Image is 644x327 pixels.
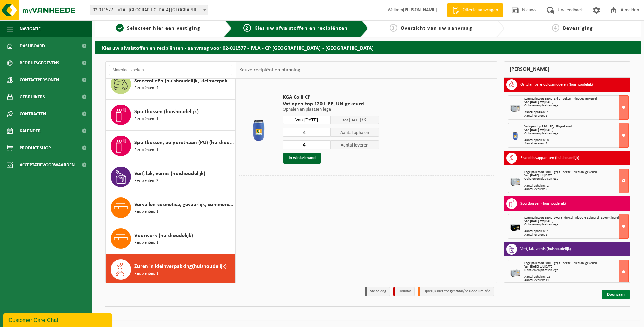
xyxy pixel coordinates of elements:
[403,7,437,13] strong: [PERSON_NAME]
[134,209,158,215] span: Recipiënten: 1
[134,77,234,85] span: Smeerolieën (huishoudelijk, kleinverpakking)
[283,116,331,124] input: Selecteer datum
[95,41,641,54] h2: Kies uw afvalstoffen en recipiënten - aanvraag voor 02-011577 - IVLA - CP [GEOGRAPHIC_DATA] - [GE...
[127,25,200,31] span: Selecteer hier een vestiging
[283,107,379,112] p: Ophalen en plaatsen lege
[393,287,415,296] li: Holiday
[106,131,236,161] button: Spuitbussen, polyurethaan (PU) (huishoudelijk) Recipiënten: 1
[20,71,59,88] span: Contactpersonen
[524,188,628,191] div: Aantal leveren: 2
[524,265,553,269] strong: Van [DATE] tot [DATE]
[524,170,597,174] span: Lage palletbox 680 L - grijs - deksel - niet UN-gekeurd
[116,24,124,32] span: 1
[283,94,379,101] span: KGA Colli CP
[134,178,158,184] span: Recipiënten: 2
[524,216,619,220] span: Lage palletbox 680 L - zwart - deksel - niet UN-gekeurd - geventileerd
[504,61,630,78] div: [PERSON_NAME]
[90,5,208,15] span: 02-011577 - IVLA - CP OUDENAARDE - 9700 OUDENAARDE, LEEBEEKSTRAAT 10
[602,290,630,299] a: Doorgaan
[254,25,348,31] span: Kies uw afvalstoffen en recipiënten
[520,198,566,209] h3: Spuitbussen (huishoudelijk)
[98,24,218,32] a: 1Selecteer hier een vestiging
[20,122,41,139] span: Kalender
[134,201,234,209] span: Vervallen cosmetica, gevaarlijk, commerciele verpakking (huishoudelijk)
[134,147,158,153] span: Recipiënten: 1
[524,233,628,237] div: Aantal leveren: 1
[524,100,553,104] strong: Van [DATE] tot [DATE]
[524,279,628,282] div: Aantal leveren: 11
[20,139,51,156] span: Product Shop
[524,219,553,223] strong: Van [DATE] tot [DATE]
[20,37,45,54] span: Dashboard
[524,104,628,107] div: Ophalen en plaatsen lege
[447,3,503,17] a: Offerte aanvragen
[106,161,236,192] button: Verf, lak, vernis (huishoudelijk) Recipiënten: 2
[524,261,597,265] span: Lage palletbox 680 L - grijs - deksel - niet UN-gekeurd
[331,140,379,149] span: Aantal leveren
[524,230,628,233] div: Aantal ophalen : 1
[343,118,361,122] span: tot [DATE]
[106,100,236,131] button: Spuitbussen (huishoudelijk) Recipiënten: 1
[109,65,232,75] input: Materiaal zoeken
[524,114,628,118] div: Aantal leveren: 1
[552,24,559,32] span: 4
[365,287,390,296] li: Vaste dag
[461,7,500,14] span: Offerte aanvragen
[236,62,304,79] div: Keuze recipiënt en planning
[524,125,572,128] span: Vat open top 120 L PE, UN-gekeurd
[243,24,251,32] span: 2
[20,105,46,122] span: Contracten
[134,85,158,91] span: Recipiënten: 4
[20,88,45,105] span: Gebruikers
[524,174,553,177] strong: Van [DATE] tot [DATE]
[134,271,158,277] span: Recipiënten: 1
[520,79,593,90] h3: Ontvlambare oplosmiddelen (huishoudelijk)
[524,142,628,145] div: Aantal leveren: 8
[524,184,628,188] div: Aantal ophalen : 2
[134,170,205,178] span: Verf, lak, vernis (huishoudelijk)
[563,25,593,31] span: Bevestiging
[524,139,628,142] div: Aantal ophalen : 8
[90,5,208,15] span: 02-011577 - IVLA - CP OUDENAARDE - 9700 OUDENAARDE, LEEBEEKSTRAAT 10
[283,153,321,163] button: In winkelmand
[401,25,472,31] span: Overzicht van uw aanvraag
[20,20,41,37] span: Navigatie
[524,269,628,272] div: Ophalen en plaatsen lege
[106,254,236,285] button: Zuren in kleinverpakking(huishoudelijk) Recipiënten: 1
[134,108,199,116] span: Spuitbussen (huishoudelijk)
[20,156,75,173] span: Acceptatievoorwaarden
[106,192,236,223] button: Vervallen cosmetica, gevaarlijk, commerciele verpakking (huishoudelijk) Recipiënten: 1
[418,287,494,296] li: Tijdelijk niet toegestaan/période limitée
[524,97,597,101] span: Lage palletbox 680 L - grijs - deksel - niet UN-gekeurd
[520,153,579,163] h3: Brandblusapparaten (huishoudelijk)
[390,24,397,32] span: 3
[134,231,193,240] span: Vuurwerk (huishoudelijk)
[524,223,628,226] div: Ophalen en plaatsen lege
[524,132,628,135] div: Ophalen en plaatsen lege
[524,275,628,279] div: Aantal ophalen : 11
[520,244,571,255] h3: Verf, lak, vernis (huishoudelijk)
[283,101,379,107] span: Vat open top 120 L PE, UN-gekeurd
[134,240,158,246] span: Recipiënten: 1
[106,223,236,254] button: Vuurwerk (huishoudelijk) Recipiënten: 1
[524,111,628,114] div: Aantal ophalen : 1
[3,312,113,327] iframe: chat widget
[106,69,236,100] button: Smeerolieën (huishoudelijk, kleinverpakking) Recipiënten: 4
[134,262,227,271] span: Zuren in kleinverpakking(huishoudelijk)
[524,128,553,132] strong: Van [DATE] tot [DATE]
[524,177,628,181] div: Ophalen en plaatsen lege
[134,139,234,147] span: Spuitbussen, polyurethaan (PU) (huishoudelijk)
[20,54,59,71] span: Bedrijfsgegevens
[134,116,158,122] span: Recipiënten: 1
[331,128,379,137] span: Aantal ophalen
